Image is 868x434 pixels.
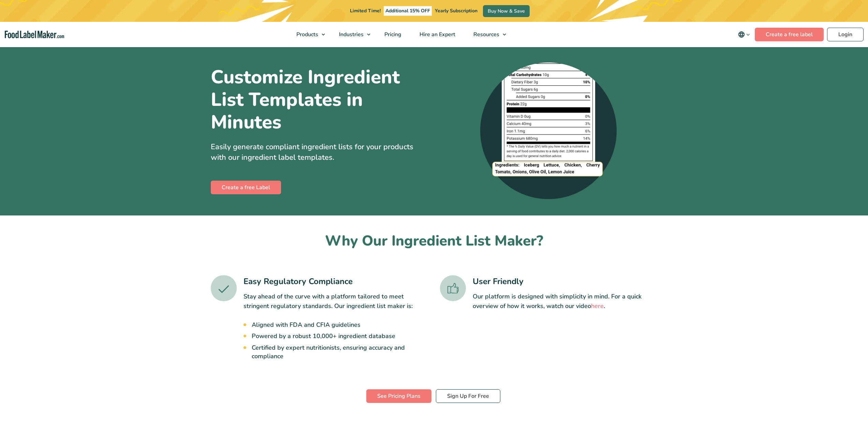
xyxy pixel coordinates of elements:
img: A zoomed-in screenshot of an ingredient list at the bottom of a nutrition label. [480,62,617,199]
h3: User Friendly [473,275,658,288]
span: Limited Time! [350,8,381,14]
p: Our platform is designed with simplicity in mind. For a quick overview of how it works, watch our... [473,292,658,311]
span: Yearly Subscription [435,8,477,14]
span: Products [294,31,319,38]
h1: Customize Ingredient List Templates in Minutes [211,66,429,134]
h3: Easy Regulatory Compliance [244,275,428,288]
a: Pricing [376,22,409,47]
a: Buy Now & Save [483,5,530,17]
img: A green tick icon. [211,275,237,301]
a: Create a free Label [211,181,281,194]
a: here [591,302,604,310]
span: Pricing [382,31,402,38]
a: See Pricing Plans [366,389,431,403]
a: Resources [465,22,510,47]
span: Additional 15% OFF [384,6,432,16]
a: Hire an Expert [411,22,463,47]
a: Products [288,22,328,47]
img: A green thumbs up icon. [440,275,466,301]
h2: Why Our Ingredient List Maker? [211,232,658,251]
a: Login [827,28,864,41]
a: Sign Up For Free [436,389,500,403]
p: Stay ahead of the curve with a platform tailored to meet stringent regulatory standards. Our ingr... [244,292,428,311]
span: Resources [471,31,500,38]
span: Industries [337,31,364,38]
a: Create a free label [755,28,824,41]
li: Powered by a robust 10,000+ ingredient database [252,332,428,340]
span: Hire an Expert [417,31,456,38]
a: Industries [330,22,374,47]
li: Aligned with FDA and CFIA guidelines [252,321,428,329]
p: Easily generate compliant ingredient lists for your products with our ingredient label templates. [211,142,429,163]
li: Certified by expert nutritionists, ensuring accuracy and compliance [252,344,428,361]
